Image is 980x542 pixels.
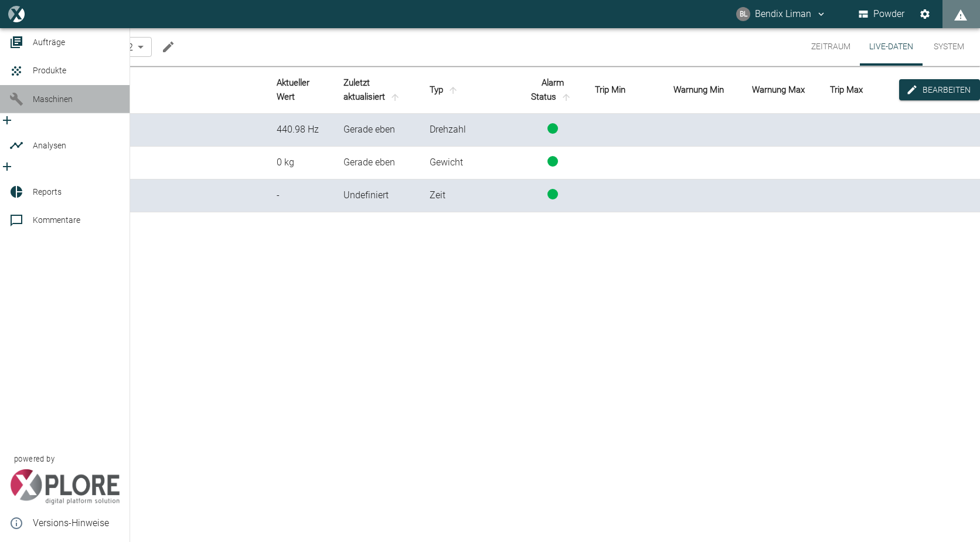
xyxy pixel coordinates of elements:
td: Zeit [420,179,520,212]
th: Alarm Status [520,66,586,114]
span: Maschinen [33,94,73,104]
span: status-running [547,123,558,134]
div: 11.9.2025, 14:44:38 [343,123,411,137]
th: Warnung Min [664,66,743,114]
span: status-running [547,189,558,199]
div: BL [736,7,750,21]
span: Kommentare [33,215,80,225]
button: System [923,28,975,66]
td: Gewicht [420,147,520,179]
th: Typ [420,66,520,114]
button: edit-alarms [899,79,980,101]
td: Motor (IW) [33,114,267,147]
button: Live-Daten [860,28,923,66]
img: Xplore Logo [9,469,120,504]
span: sort-time [387,92,403,103]
button: Machine bearbeiten [156,35,180,59]
div: 11.9.2025, 14:44:38 [343,156,411,170]
span: Produkte [33,66,66,75]
span: sort-type [445,85,461,96]
button: Einstellungen [914,4,935,25]
th: Trip Max [821,66,899,114]
span: sort-status [559,92,574,103]
td: Undefiniert [334,179,420,212]
td: Drehzahl [420,114,520,147]
th: Warnung Max [743,66,821,114]
span: Aufträge [33,38,65,47]
th: Aktueller Wert [267,66,334,114]
span: Reports [33,187,62,197]
button: Powder [856,4,907,25]
img: logo [8,6,24,22]
span: status-running [547,156,558,167]
span: Analysen [33,141,66,150]
td: Waage (IW) [33,147,267,179]
th: Zuletzt aktualisiert [334,66,420,114]
span: powered by [14,453,55,465]
span: Versions-Hinweise [33,516,120,530]
th: Name [33,66,267,114]
div: 440.98206 Hz [277,123,325,137]
button: bendix.liman@kansaihelios-cws.de [734,4,828,25]
td: OperatingHours (IW) [33,179,267,212]
th: Trip Min [586,66,664,114]
div: 0 kg [277,156,325,170]
button: Zeitraum [802,28,860,66]
div: - [277,189,325,202]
